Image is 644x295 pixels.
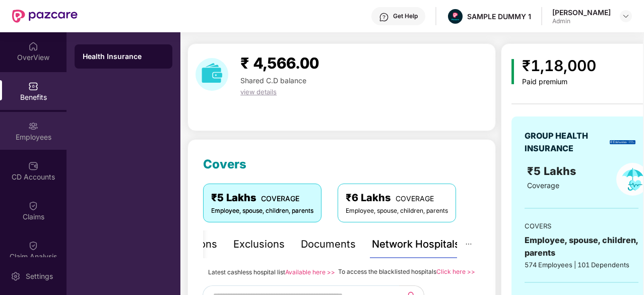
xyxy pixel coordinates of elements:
div: Admin [552,17,611,25]
div: COVERS [525,221,638,231]
span: Covers [203,157,246,171]
img: svg+xml;base64,PHN2ZyBpZD0iSG9tZSIgeG1sbnM9Imh0dHA6Ly93d3cudzMub3JnLzIwMDAvc3ZnIiB3aWR0aD0iMjAiIG... [28,41,38,51]
div: Health Insurance [83,51,164,62]
span: ₹5 Lakhs [527,164,579,178]
div: SAMPLE DUMMY 1 [467,12,531,21]
img: svg+xml;base64,PHN2ZyBpZD0iRHJvcGRvd24tMzJ4MzIiIHhtbG5zPSJodHRwOi8vd3d3LnczLm9yZy8yMDAwL3N2ZyIgd2... [622,12,630,20]
div: ₹6 Lakhs [346,190,448,206]
div: Get Help [393,12,418,20]
span: To access the blacklisted hospitals [338,268,436,275]
a: Available here >> [285,268,335,276]
img: download [196,58,228,91]
span: view details [240,88,277,96]
button: ellipsis [457,230,480,258]
img: svg+xml;base64,PHN2ZyBpZD0iSGVscC0zMngzMiIgeG1sbnM9Imh0dHA6Ly93d3cudzMub3JnLzIwMDAvc3ZnIiB3aWR0aD... [379,12,389,22]
img: svg+xml;base64,PHN2ZyBpZD0iQ0RfQWNjb3VudHMiIGRhdGEtbmFtZT0iQ0QgQWNjb3VudHMiIHhtbG5zPSJodHRwOi8vd3... [28,161,38,171]
img: svg+xml;base64,PHN2ZyBpZD0iQ2xhaW0iIHhtbG5zPSJodHRwOi8vd3d3LnczLm9yZy8yMDAwL3N2ZyIgd2lkdGg9IjIwIi... [28,241,38,251]
span: ellipsis [465,241,472,248]
img: svg+xml;base64,PHN2ZyBpZD0iQmVuZWZpdHMiIHhtbG5zPSJodHRwOi8vd3d3LnczLm9yZy8yMDAwL3N2ZyIgd2lkdGg9Ij... [28,81,38,91]
div: ₹5 Lakhs [211,190,313,206]
span: Latest cashless hospital list [208,268,285,276]
img: Pazcare_Alternative_logo-01-01.png [448,9,463,24]
div: [PERSON_NAME] [552,8,611,17]
div: Employee, spouse, children, parents [211,206,313,216]
div: Exclusions [233,237,285,252]
div: Network Hospitals [372,237,460,252]
span: Shared C.D balance [240,76,306,85]
img: New Pazcare Logo [12,10,78,23]
span: COVERAGE [396,194,434,203]
div: Employee, spouse, children, parents [346,206,448,216]
div: Documents [301,237,356,252]
div: Settings [23,271,56,281]
img: svg+xml;base64,PHN2ZyBpZD0iU2V0dGluZy0yMHgyMCIgeG1sbnM9Imh0dHA6Ly93d3cudzMub3JnLzIwMDAvc3ZnIiB3aW... [11,271,21,281]
img: icon [511,59,514,84]
div: GROUP HEALTH INSURANCE [525,130,606,155]
span: COVERAGE [261,194,299,203]
span: ₹ 4,566.00 [240,54,319,72]
div: Employee, spouse, children, parents [525,234,638,259]
img: svg+xml;base64,PHN2ZyBpZD0iQ2xhaW0iIHhtbG5zPSJodHRwOi8vd3d3LnczLm9yZy8yMDAwL3N2ZyIgd2lkdGg9IjIwIi... [28,201,38,211]
img: insurerLogo [610,140,635,144]
img: svg+xml;base64,PHN2ZyBpZD0iRW1wbG95ZWVzIiB4bWxucz0iaHR0cDovL3d3dy53My5vcmcvMjAwMC9zdmciIHdpZHRoPS... [28,121,38,131]
div: Paid premium [522,78,596,86]
a: Click here >> [436,268,475,275]
span: Coverage [527,181,559,190]
div: ₹1,18,000 [522,54,596,78]
div: 574 Employees | 101 Dependents [525,260,638,270]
